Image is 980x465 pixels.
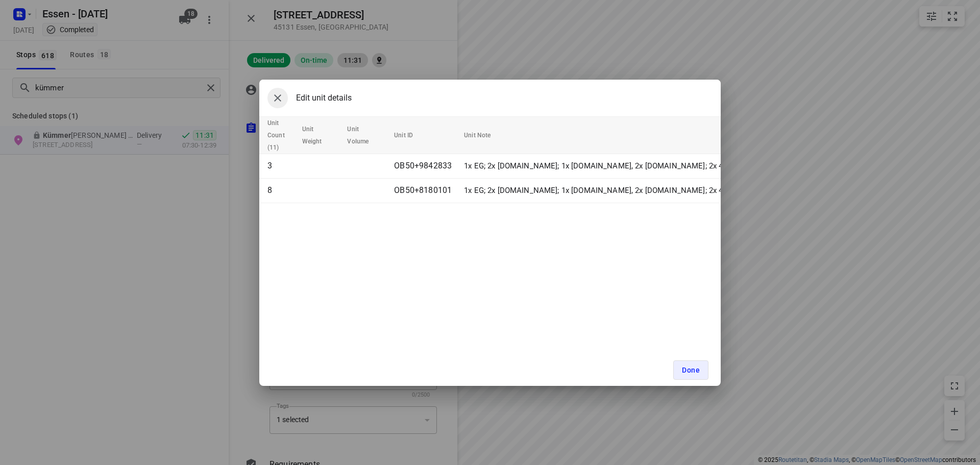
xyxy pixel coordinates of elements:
[464,185,737,197] p: 1x EG; 2x 1.ET; 1x 2.ET, 2x 3.ET; 2x 4. ET
[390,154,460,178] td: OB50+9842833
[390,178,460,203] td: OB50+8180101
[267,117,298,154] span: Unit Count (11)
[682,366,700,374] span: Done
[394,129,426,141] span: Unit ID
[673,360,708,380] button: Done
[464,129,504,141] span: Unit Note
[259,154,298,178] td: 3
[267,88,352,108] div: Edit unit details
[464,160,737,172] p: 1x EG; 2x 1.ET; 1x 2.ET, 2x 3.ET; 2x 4. ET
[302,123,335,148] span: Unit Weight
[259,178,298,203] td: 8
[347,123,382,148] span: Unit Volume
